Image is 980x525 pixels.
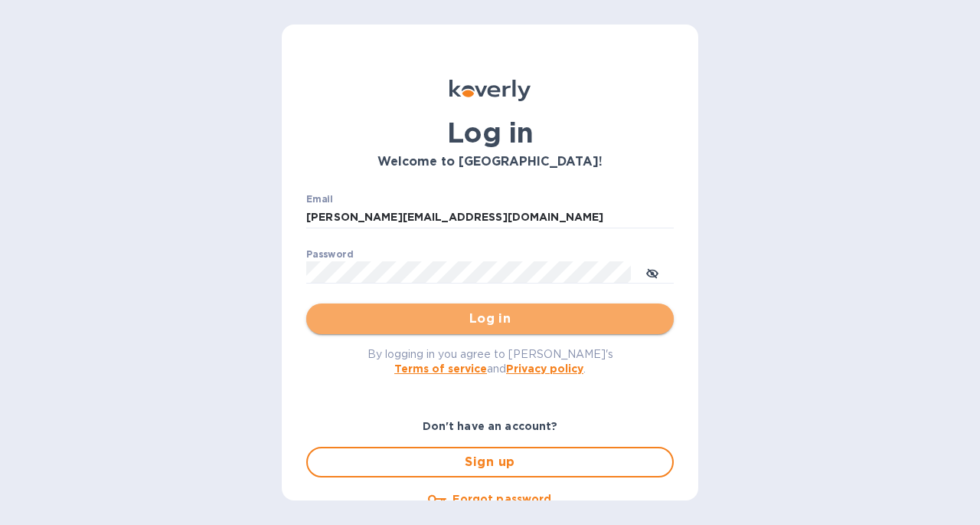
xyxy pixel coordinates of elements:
label: Password [306,250,353,259]
span: Log in [318,310,661,328]
input: Enter email address [306,206,674,229]
a: Privacy policy [506,363,583,375]
a: Terms of service [394,363,487,375]
span: Sign up [320,453,660,471]
b: Don't have an account? [423,420,558,432]
button: toggle password visibility [637,257,668,287]
span: By logging in you agree to [PERSON_NAME]'s and . [367,348,613,375]
h1: Log in [306,116,674,149]
label: Email [306,195,333,204]
u: Forgot password [452,493,551,505]
button: Sign up [306,447,674,477]
img: Koverly [449,80,531,101]
h3: Welcome to [GEOGRAPHIC_DATA]! [306,155,674,169]
button: Log in [306,304,674,334]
